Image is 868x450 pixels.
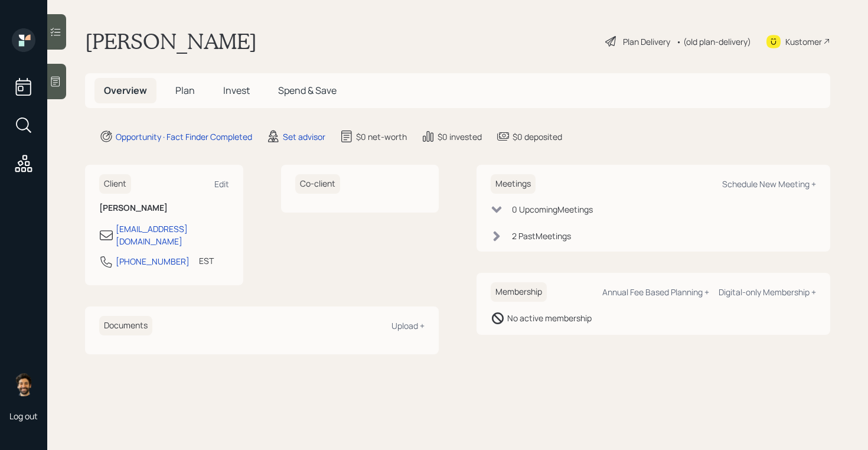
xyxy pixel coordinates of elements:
[104,84,147,97] span: Overview
[278,84,337,97] span: Spend & Save
[719,286,816,298] div: Digital-only Membership +
[722,178,816,190] div: Schedule New Meeting +
[116,255,190,268] div: [PHONE_NUMBER]
[676,35,751,48] div: • (old plan-delivery)
[438,131,482,143] div: $0 invested
[9,410,38,422] div: Log out
[785,35,822,48] div: Kustomer
[116,223,229,247] div: [EMAIL_ADDRESS][DOMAIN_NAME]
[99,316,152,335] h6: Documents
[283,131,325,143] div: Set advisor
[356,131,407,143] div: $0 net-worth
[85,28,257,54] h1: [PERSON_NAME]
[512,230,571,242] div: 2 Past Meeting s
[512,203,593,216] div: 0 Upcoming Meeting s
[513,131,562,143] div: $0 deposited
[199,255,214,267] div: EST
[12,373,35,396] img: eric-schwartz-headshot.png
[391,320,425,331] div: Upload +
[602,286,709,298] div: Annual Fee Based Planning +
[507,312,592,324] div: No active membership
[295,174,340,194] h6: Co-client
[623,35,670,48] div: Plan Delivery
[491,282,547,302] h6: Membership
[491,174,536,194] h6: Meetings
[99,174,131,194] h6: Client
[116,131,252,143] div: Opportunity · Fact Finder Completed
[223,84,250,97] span: Invest
[175,84,195,97] span: Plan
[99,203,229,213] h6: [PERSON_NAME]
[214,178,229,190] div: Edit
